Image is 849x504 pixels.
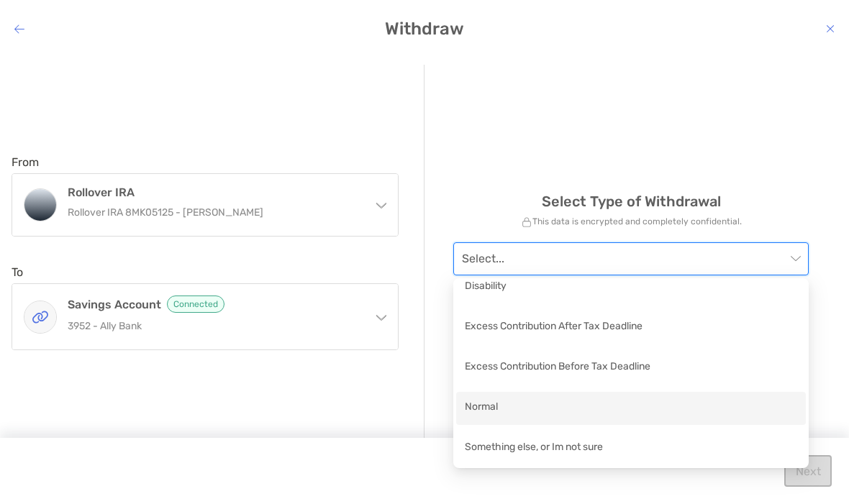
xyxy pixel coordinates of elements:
[465,399,797,417] div: Normal
[521,216,532,228] img: lock
[465,439,797,457] div: Something else, or Im not sure
[453,193,809,210] h3: Select Type of Withdrawal
[167,295,224,313] span: Connected
[68,317,363,335] p: 3952 - Ally Bank
[453,213,809,231] p: This data is encrypted and completely confidential.
[465,319,797,336] div: Excess Contribution After Tax Deadline
[456,311,806,344] div: Excess Contribution After Tax Deadline
[456,271,806,304] div: Disability
[68,185,363,199] h4: Rollover IRA
[465,278,797,296] div: Disability
[24,189,56,221] img: Rollover IRA
[12,265,23,279] label: To
[456,392,806,425] div: Normal
[24,301,56,333] img: Savings Account
[456,432,806,465] div: Something else, or Im not sure
[456,352,806,385] div: Excess Contribution Before Tax Deadline
[68,295,363,313] h4: Savings Account
[68,203,363,221] p: Rollover IRA 8MK05125 - [PERSON_NAME]
[465,359,797,377] div: Excess Contribution Before Tax Deadline
[12,155,39,169] label: From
